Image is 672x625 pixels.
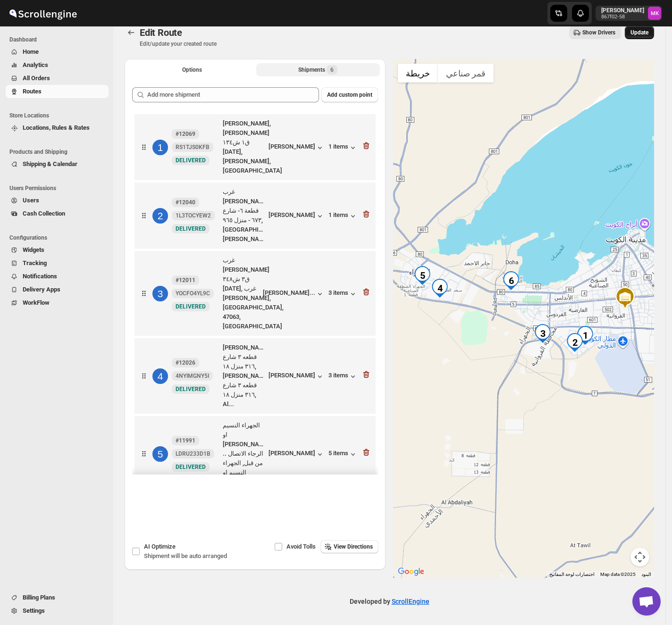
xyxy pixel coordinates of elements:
span: Cash Collection [23,210,65,217]
button: Delivery Apps [6,283,109,296]
span: Show Drivers [582,29,615,36]
b: #12069 [176,131,195,137]
button: Settings [6,604,109,617]
text: MK [651,10,659,17]
button: View Directions [320,540,378,553]
p: [PERSON_NAME] [601,7,644,14]
div: دردشة مفتوحة [632,587,661,616]
span: Map data ©2025 [600,572,636,577]
span: Routes [23,88,42,95]
div: 5 [413,266,432,285]
button: User menu [596,6,662,21]
div: 4#120264NYIMGNY5INewDELIVERED[PERSON_NAME] قطعه ٣ شارع ٣١٦ منزل ١٨, [PERSON_NAME] قطعه ٣ شارع ٣١٦... [134,338,376,414]
span: Users [23,197,39,204]
span: Home [23,48,39,55]
span: LDRU233D1B [176,450,210,458]
div: 2 [152,208,168,224]
span: Billing Plans [23,594,55,601]
div: غرب [PERSON_NAME] ق٣ ش٣٤٨ [DATE], غرب [PERSON_NAME], [GEOGRAPHIC_DATA], 47063, [GEOGRAPHIC_DATA] [223,256,259,331]
button: 1 items [328,211,358,221]
div: 3 [152,286,168,301]
a: ‏فتح هذه المنطقة في "خرائط Google" (يؤدي ذلك إلى فتح نافذة جديدة) [395,566,427,578]
span: 1L3TOCYEW2 [176,212,211,219]
button: [PERSON_NAME] [269,143,325,152]
button: 1 items [328,143,358,152]
button: Users [6,194,109,207]
div: 6 [502,271,521,290]
div: [PERSON_NAME] قطعه ٣ شارع ٣١٦ منزل ١٨, [PERSON_NAME] قطعه ٣ شارع ٣١٦ منزل ١٨, Al... [223,343,265,409]
div: 2#120401L3TOCYEW2NewDELIVEREDغرب [PERSON_NAME] قطعة ٦- شارع ٦٧٣ - منزل ٩٦٥, [GEOGRAPHIC_DATA][PER... [134,183,376,249]
button: 3 items [328,289,358,299]
div: Selected Shipments [125,80,386,478]
b: #11991 [176,437,195,444]
span: DELIVERED [176,464,206,470]
button: 3 items [328,372,358,381]
button: Home [6,45,109,58]
span: 6 [330,66,334,74]
button: Locations, Rules & Rates [6,121,109,134]
input: Add more shipment [147,87,319,102]
button: اختصارات لوحة المفاتيح [549,571,595,578]
button: Analytics [6,58,109,72]
span: All Orders [23,75,50,82]
p: 867f02-58 [601,14,644,20]
button: عناصر التحكّم بطريقة عرض الخريطة [630,548,649,567]
button: 5 items [328,450,358,459]
button: [PERSON_NAME] [269,211,325,221]
span: Mostafa Khalifa [648,7,661,20]
div: 4 [152,368,168,384]
img: ScrollEngine [8,1,78,25]
span: Products and Shipping [9,148,109,156]
span: AI Optimize [144,543,176,550]
span: Shipping & Calendar [23,160,77,167]
span: DELIVERED [176,386,206,392]
span: DELIVERED [176,157,206,164]
b: #12011 [176,277,195,283]
button: Cash Collection [6,207,109,220]
button: Selected Shipments [256,63,380,76]
span: Configurations [9,234,109,242]
button: Show Drivers [569,26,621,39]
b: #12040 [176,199,195,206]
span: Notifications [23,273,57,280]
div: 5 [152,446,168,462]
img: Google [395,566,427,578]
div: [PERSON_NAME] [269,450,325,459]
button: Tracking [6,257,109,270]
span: View Directions [334,543,373,550]
div: 3#12011YOCFO4YL9CNewDELIVEREDغرب [PERSON_NAME] ق٣ ش٣٤٨ [DATE], غرب [PERSON_NAME], [GEOGRAPHIC_DAT... [134,251,376,336]
button: [PERSON_NAME] [269,372,325,381]
div: Shipments [298,65,337,75]
span: DELIVERED [176,303,206,310]
b: #12026 [176,359,195,366]
span: RS1TJS0KFB [176,143,210,151]
button: عرض خريطة الشارع [398,64,438,83]
button: Widgets [6,243,109,257]
span: Widgets [23,246,44,253]
div: الجهراء النسيم او [PERSON_NAME] .. الرجاء الاتصال من قبل, الجهراء النسيم او [PERSON_NAME]... [223,421,265,487]
span: YOCFO4YL9C [176,290,210,297]
div: غرب [PERSON_NAME] قطعة ٦- شارع ٦٧٣ - منزل ٩٦٥, [GEOGRAPHIC_DATA][PERSON_NAME]... [223,187,265,244]
span: Delivery Apps [23,286,60,293]
button: All Orders [6,72,109,85]
p: Developed by [350,597,429,606]
span: Update [630,29,648,36]
button: Routes [125,26,138,39]
div: 2 [565,333,584,352]
span: Users Permissions [9,184,109,192]
a: ScrollEngine [392,598,429,605]
span: Locations, Rules & Rates [23,124,90,131]
button: [PERSON_NAME]... [263,289,325,299]
div: [PERSON_NAME]... [263,289,315,296]
span: Dashboard [9,36,109,43]
div: 5#11991LDRU233D1BNewDELIVEREDالجهراء النسيم او [PERSON_NAME] .. الرجاء الاتصال من قبل, الجهراء ال... [134,416,376,492]
span: Edit Route [140,27,182,38]
a: البنود (يتم فتح الرابط في علامة تبويب جديدة) [641,572,651,577]
button: عرض صور القمر الصناعي [438,64,494,83]
button: Shipping & Calendar [6,158,109,171]
div: 3 [533,324,552,343]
